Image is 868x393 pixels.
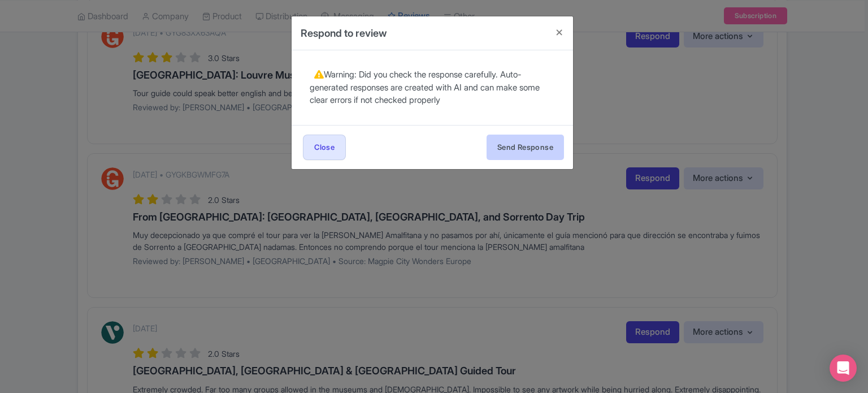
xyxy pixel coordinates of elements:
h4: Respond to review [301,25,387,41]
button: Close [546,16,573,49]
button: Send Response [487,135,564,160]
div: Open Intercom Messenger [830,355,857,382]
a: Close [303,135,346,160]
div: Warning: Did you check the response carefully. Auto-generated responses are created with AI and c... [310,68,555,107]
